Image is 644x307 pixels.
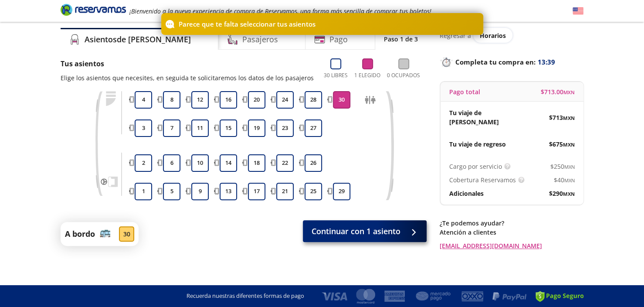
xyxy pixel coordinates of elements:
button: 28 [305,91,322,109]
p: Cargo por servicio [449,162,502,171]
button: 14 [220,154,237,172]
p: Atención a clientes [440,228,583,237]
p: A bordo [65,228,95,240]
a: Brand Logo [61,3,126,19]
button: 15 [220,119,237,137]
button: 3 [135,119,152,137]
span: $ 250 [550,162,575,171]
span: $ 713.00 [541,87,575,96]
p: 0 Ocupados [387,72,420,79]
button: English [573,6,583,17]
button: 16 [220,91,237,109]
small: MXN [563,115,575,121]
div: Regresar a ver horarios [440,28,583,43]
button: 18 [248,154,265,172]
small: MXN [564,164,575,170]
button: 21 [276,183,294,200]
button: 7 [163,119,180,137]
p: Paso 1 de 3 [384,34,418,44]
button: 25 [305,183,322,200]
button: 5 [163,183,180,200]
em: ¡Bienvenido a la nueva experiencia de compra de Reservamos, una forma más sencilla de comprar tus... [129,7,431,15]
small: MXN [563,89,575,96]
h4: Pago [329,34,348,45]
p: Elige los asientos que necesites, en seguida te solicitaremos los datos de los pasajeros [61,73,314,82]
button: 11 [191,119,209,137]
button: 13 [220,183,237,200]
p: 30 Libres [324,72,348,79]
button: 12 [191,91,209,109]
button: 8 [163,91,180,109]
span: Continuar con 1 asiento [312,225,400,237]
button: 6 [163,154,180,172]
button: 20 [248,91,265,109]
div: 30 [119,226,134,242]
p: Regresar a [440,31,471,40]
span: 13:39 [538,57,555,67]
i: Brand Logo [61,3,126,16]
button: 26 [305,154,322,172]
p: Tu viaje de [PERSON_NAME] [449,108,512,126]
button: 23 [276,119,294,137]
p: Recuerda nuestras diferentes formas de pago [186,292,304,300]
button: 10 [191,154,209,172]
button: 1 [135,183,152,200]
p: Completa tu compra en : [440,56,583,68]
button: 4 [135,91,152,109]
button: 19 [248,119,265,137]
p: Cobertura Reservamos [449,175,516,184]
button: 30 [333,91,350,109]
button: 27 [305,119,322,137]
a: [EMAIL_ADDRESS][DOMAIN_NAME] [440,241,583,250]
button: Continuar con 1 asiento [303,220,427,242]
button: 29 [333,183,350,200]
p: Tus asientos [61,58,314,69]
span: $ 290 [549,189,575,198]
span: Horarios [480,31,506,40]
button: 22 [276,154,294,172]
button: 9 [191,183,209,200]
span: $ 675 [549,140,575,149]
p: 1 Elegido [354,72,380,79]
p: Parece que te falta seleccionar tus asientos [179,19,315,29]
span: $ 40 [554,175,575,184]
span: $ 713 [549,113,575,122]
h4: Asientos de [PERSON_NAME] [85,34,191,45]
p: ¿Te podemos ayudar? [440,218,583,228]
p: Tu viaje de regreso [449,140,506,149]
button: 2 [135,154,152,172]
small: MXN [563,141,575,148]
button: 24 [276,91,294,109]
p: Adicionales [449,189,484,198]
small: MXN [564,177,575,184]
small: MXN [563,191,575,197]
p: Pago total [449,87,480,96]
button: 17 [248,183,265,200]
h4: Pasajeros [242,34,278,45]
